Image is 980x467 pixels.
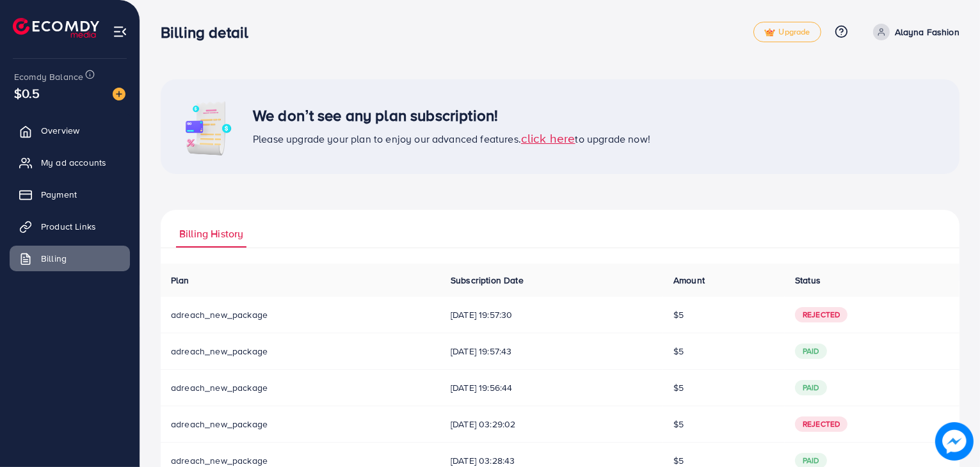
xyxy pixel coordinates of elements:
[14,70,83,83] span: Ecomdy Balance
[176,95,240,159] img: image
[795,380,827,395] span: paid
[171,274,189,287] span: Plan
[171,418,268,431] span: adreach_new_package
[673,381,684,394] span: $5
[451,308,653,321] span: [DATE] 19:57:30
[673,308,684,321] span: $5
[451,418,653,431] span: [DATE] 03:29:02
[868,24,960,40] a: Alayna Fashion
[171,308,268,321] span: adreach_new_package
[171,381,268,394] span: adreach_new_package
[764,28,810,37] span: Upgrade
[451,274,524,287] span: Subscription Date
[14,84,40,102] span: $0.5
[253,106,650,125] h3: We don’t see any plan subscription!
[673,454,684,467] span: $5
[41,220,96,233] span: Product Links
[673,418,684,431] span: $5
[764,28,775,37] img: tick
[795,307,847,322] span: Rejected
[10,118,130,143] a: Overview
[10,150,130,175] a: My ad accounts
[451,381,653,394] span: [DATE] 19:56:44
[795,416,847,432] span: Rejected
[753,22,821,42] a: tickUpgrade
[451,454,653,467] span: [DATE] 03:28:43
[13,18,99,38] img: logo
[10,182,130,207] a: Payment
[113,24,127,39] img: menu
[41,188,77,201] span: Payment
[171,454,268,467] span: adreach_new_package
[171,345,268,358] span: adreach_new_package
[179,226,243,241] span: Billing History
[521,129,575,146] span: click here
[10,246,130,271] a: Billing
[451,345,653,358] span: [DATE] 19:57:43
[41,156,106,169] span: My ad accounts
[935,422,974,461] img: image
[795,344,827,359] span: paid
[161,23,259,42] h3: Billing detail
[113,88,125,100] img: image
[795,274,821,287] span: Status
[41,252,67,265] span: Billing
[41,124,79,137] span: Overview
[895,24,960,40] p: Alayna Fashion
[673,274,705,287] span: Amount
[673,345,684,358] span: $5
[253,132,650,146] span: Please upgrade your plan to enjoy our advanced features. to upgrade now!
[10,214,130,239] a: Product Links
